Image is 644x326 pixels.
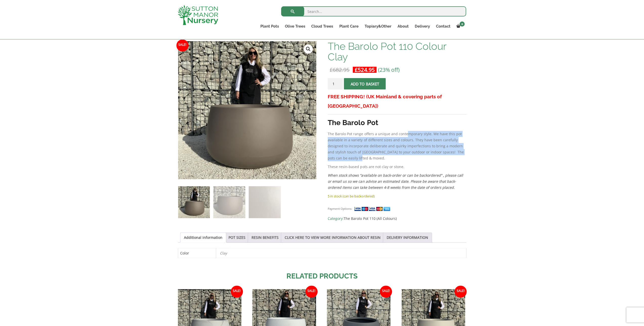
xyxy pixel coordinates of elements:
[176,39,189,52] span: Sale!
[336,23,361,30] a: Plant Care
[281,6,466,16] input: Search...
[252,233,279,242] a: RESIN BENEFITS
[433,23,453,30] a: Contact
[328,216,466,222] span: Category:
[285,233,381,242] a: CLICK HERE TO VIEW MORE INFORMATION ABOUT RESIN
[354,206,392,212] img: payment supported
[328,193,466,199] p: 5 in stock (can be backordered)
[184,233,222,242] a: Additional information
[328,41,466,62] h1: The Barolo Pot 110 Colour Clay
[178,5,218,25] img: logo
[330,66,333,73] span: £
[228,233,245,242] a: POT SIZES
[305,286,318,298] span: Sale!
[355,66,358,73] span: £
[178,248,216,258] th: Color
[460,21,465,27] span: 0
[361,23,394,30] a: Topiary&Other
[355,66,375,73] bdi: 524.95
[257,23,282,30] a: Plant Pots
[308,23,336,30] a: Cloud Trees
[387,233,428,242] a: DELIVERY INFORMATION
[394,23,411,30] a: About
[178,186,210,218] img: The Barolo Pot 110 Colour Clay
[328,119,378,127] strong: The Barolo Pot
[249,186,280,218] img: The Barolo Pot 110 Colour Clay - Image 3
[328,78,343,89] input: Product quantity
[380,286,392,298] span: Sale!
[304,44,313,54] a: View full-screen image gallery
[231,286,243,298] span: Sale!
[454,286,467,298] span: Sale!
[344,78,386,89] button: Add to basket
[178,248,466,258] table: Product Details
[378,66,399,73] span: (23% off)
[328,173,463,190] em: When stock shows “available on back-order or can be backordered” , please call or email us so we ...
[213,186,245,218] img: The Barolo Pot 110 Colour Clay - Image 2
[330,66,349,73] bdi: 682.95
[328,164,466,170] p: These resin-based pots are not clay or stone.
[220,248,462,258] p: Clay
[328,207,352,211] small: Payment Options:
[282,23,308,30] a: Olive Trees
[178,271,466,282] h2: Related products
[328,131,466,161] p: The Barolo Pot range offers a unique and contemporary style. We have this pot available in a vari...
[344,216,397,221] a: The Barolo Pot 110 (All Colours)
[411,23,433,30] a: Delivery
[328,92,466,111] h3: FREE SHIPPING! (UK Mainland & covering parts of [GEOGRAPHIC_DATA])
[453,23,466,30] a: 0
